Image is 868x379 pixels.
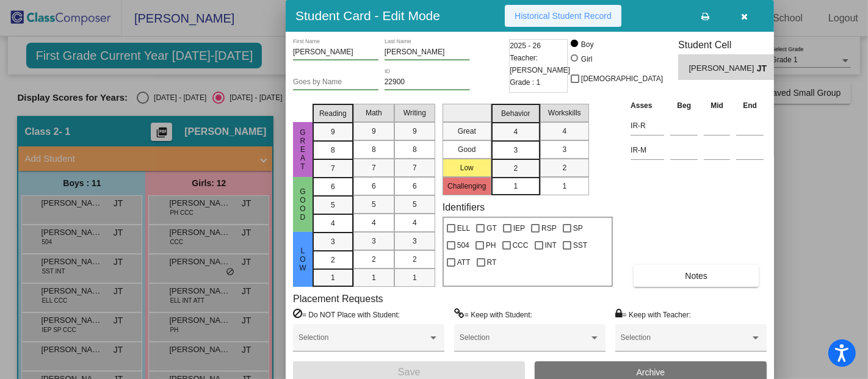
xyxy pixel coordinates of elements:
[331,126,335,137] span: 9
[487,255,497,270] span: RT
[413,272,417,283] span: 1
[580,54,593,65] div: Girl
[331,236,335,247] span: 3
[295,8,440,23] h3: Student Card - Edit Mode
[678,39,784,51] h3: Student Cell
[331,163,335,174] span: 7
[513,221,525,236] span: IEP
[513,238,529,253] span: CCC
[413,126,417,137] span: 9
[413,217,417,228] span: 4
[372,144,376,155] span: 8
[513,181,518,192] span: 1
[413,162,417,173] span: 7
[457,221,470,236] span: ELL
[366,107,382,118] span: Math
[510,52,570,76] span: Teacher: [PERSON_NAME]
[413,254,417,265] span: 2
[413,181,417,192] span: 6
[331,181,335,192] span: 6
[457,255,471,270] span: ATT
[372,126,376,137] span: 9
[573,238,587,253] span: SST
[319,108,347,119] span: Reading
[331,254,335,265] span: 2
[293,78,378,87] input: goes by name
[615,308,691,320] label: = Keep with Teacher:
[413,199,417,210] span: 5
[486,238,496,253] span: PH
[505,5,621,27] button: Historical Student Record
[573,221,583,236] span: SP
[501,108,530,119] span: Behavior
[331,272,335,283] span: 1
[372,162,376,173] span: 7
[454,308,532,320] label: = Keep with Student:
[443,201,485,213] label: Identifiers
[510,40,541,52] span: 2025 - 26
[331,218,335,229] span: 4
[562,144,566,155] span: 3
[372,272,376,283] span: 1
[627,99,667,112] th: Asses
[580,39,594,50] div: Boy
[545,238,557,253] span: INT
[372,181,376,192] span: 6
[562,126,566,137] span: 4
[297,247,308,272] span: Low
[413,236,417,247] span: 3
[689,62,757,75] span: [PERSON_NAME]
[297,187,308,222] span: Good
[634,265,759,287] button: Notes
[685,271,707,281] span: Notes
[510,76,540,88] span: Grade : 1
[398,367,420,377] span: Save
[637,367,665,377] span: Archive
[541,221,557,236] span: RSP
[631,141,664,159] input: assessment
[331,145,335,156] span: 8
[513,163,518,174] span: 2
[413,144,417,155] span: 8
[293,308,400,320] label: = Do NOT Place with Student:
[757,62,774,75] span: JT
[372,254,376,265] span: 2
[372,199,376,210] span: 5
[701,99,733,112] th: Mid
[372,217,376,228] span: 4
[513,126,518,137] span: 4
[581,71,663,86] span: [DEMOGRAPHIC_DATA]
[562,162,566,173] span: 2
[457,238,469,253] span: 504
[293,293,383,305] label: Placement Requests
[515,11,612,21] span: Historical Student Record
[403,107,426,118] span: Writing
[372,236,376,247] span: 3
[513,145,518,156] span: 3
[486,221,497,236] span: GT
[667,99,701,112] th: Beg
[733,99,767,112] th: End
[631,117,664,135] input: assessment
[548,107,581,118] span: Workskills
[385,78,470,87] input: Enter ID
[562,181,566,192] span: 1
[331,200,335,211] span: 5
[297,128,308,171] span: Great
